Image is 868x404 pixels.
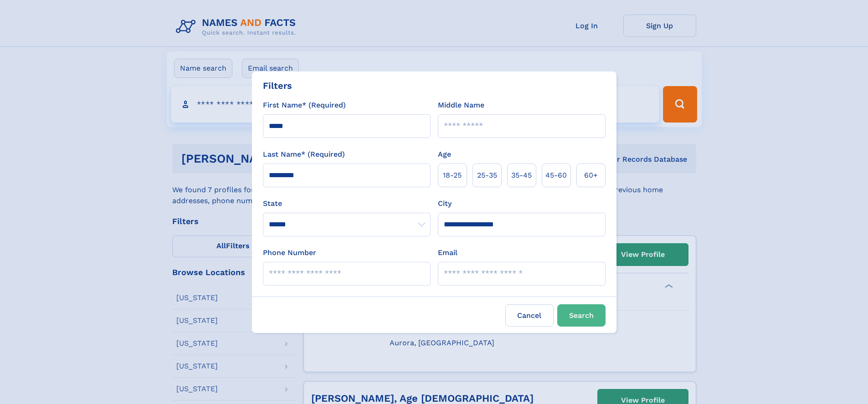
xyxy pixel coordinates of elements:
[263,247,316,258] label: Phone Number
[511,170,532,181] span: 35‑45
[438,198,452,209] label: City
[263,149,345,160] label: Last Name* (Required)
[438,247,457,258] label: Email
[263,198,431,209] label: State
[584,170,598,181] span: 60+
[557,304,606,327] button: Search
[545,170,567,181] span: 45‑60
[263,79,292,92] div: Filters
[505,304,554,327] label: Cancel
[443,170,462,181] span: 18‑25
[263,100,346,111] label: First Name* (Required)
[438,149,451,160] label: Age
[438,100,484,111] label: Middle Name
[477,170,497,181] span: 25‑35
